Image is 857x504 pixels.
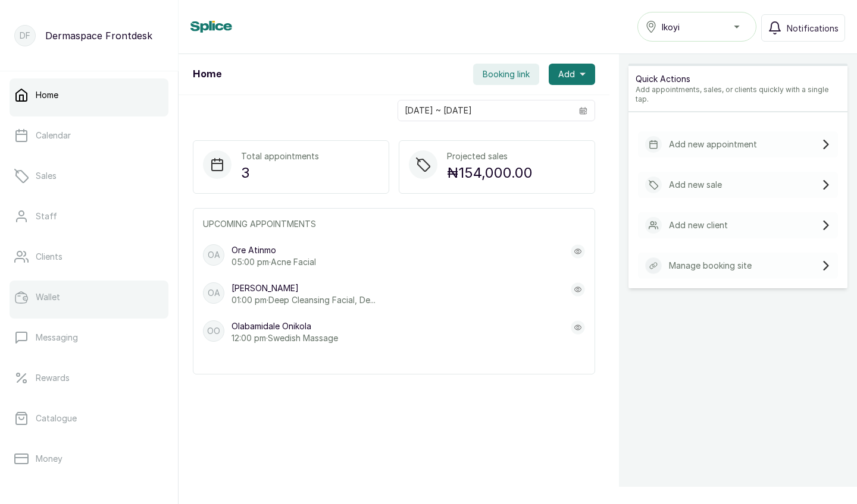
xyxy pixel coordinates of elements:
[203,218,585,230] p: UPCOMING APPOINTMENTS
[36,89,58,101] p: Home
[10,240,168,273] a: Clients
[36,291,60,303] p: Wallet
[10,119,168,152] a: Calendar
[558,68,575,80] span: Add
[483,68,530,80] span: Booking link
[193,67,221,81] h1: Home
[10,442,168,475] a: Money
[232,294,376,306] p: 01:00 pm · Deep Cleansing Facial, De...
[232,332,338,344] p: 12:00 pm · Swedish Massage
[45,29,152,43] p: Dermaspace Frontdesk
[10,159,168,193] a: Sales
[636,73,840,85] p: Quick Actions
[232,320,338,332] p: Olabamidale Onikola
[549,64,595,85] button: Add
[669,260,752,272] p: Manage booking site
[36,210,57,222] p: Staff
[10,402,168,435] a: Catalogue
[10,361,168,395] a: Rewards
[473,64,539,85] button: Booking link
[36,170,57,182] p: Sales
[241,150,319,162] p: Total appointments
[10,200,168,233] a: Staff
[669,138,757,150] p: Add new appointment
[36,251,62,263] p: Clients
[10,281,168,314] a: Wallet
[232,256,316,268] p: 05:00 pm · Acne Facial
[662,21,680,33] span: Ikoyi
[232,244,316,256] p: Ore Atinmo
[36,332,78,344] p: Messaging
[10,78,168,112] a: Home
[208,249,220,261] p: OA
[579,106,587,115] svg: calendar
[636,85,840,104] p: Add appointments, sales, or clients quickly with a single tap.
[208,287,220,299] p: OA
[787,22,839,34] span: Notifications
[761,14,845,42] button: Notifications
[241,162,319,184] p: 3
[447,162,533,184] p: ₦154,000.00
[36,412,77,424] p: Catalogue
[36,453,62,465] p: Money
[637,12,756,42] button: Ikoyi
[10,321,168,354] a: Messaging
[36,372,70,384] p: Rewards
[232,282,376,294] p: [PERSON_NAME]
[207,325,220,337] p: OO
[447,150,533,162] p: Projected sales
[20,30,30,42] p: DF
[669,219,728,231] p: Add new client
[398,100,572,121] input: Select date
[669,179,722,191] p: Add new sale
[36,130,71,141] p: Calendar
